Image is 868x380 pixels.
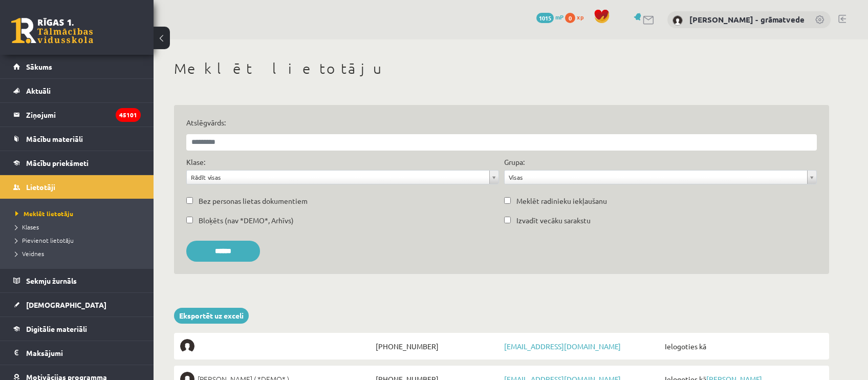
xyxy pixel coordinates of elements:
span: xp [577,13,583,21]
a: Pievienot lietotāju [15,236,143,245]
span: Rādīt visas [191,171,485,184]
a: Digitālie materiāli [13,317,141,341]
a: Aktuāli [13,79,141,102]
span: Sekmju žurnāls [26,276,77,285]
label: Grupa: [504,157,525,167]
a: Mācību priekšmeti [13,151,141,175]
legend: Ziņojumi [26,103,141,126]
span: Aktuāli [26,86,51,95]
label: Bloķēts (nav *DEMO*, Arhīvs) [199,215,294,226]
a: Maksājumi [13,341,141,365]
legend: Maksājumi [26,341,141,365]
a: Ziņojumi45101 [13,103,141,126]
span: Pievienot lietotāju [15,236,74,244]
span: Ielogoties kā [662,339,823,353]
span: Lietotāji [26,182,55,192]
i: 45101 [116,108,141,122]
span: Digitālie materiāli [26,324,87,333]
label: Bez personas lietas dokumentiem [199,196,308,206]
a: Rīgas 1. Tālmācības vidusskola [11,18,93,44]
img: Antra Sondore - grāmatvede [672,15,683,26]
label: Meklēt radinieku iekļaušanu [516,196,607,206]
span: Mācību materiāli [26,134,83,143]
label: Atslēgvārds: [186,117,817,128]
a: [PERSON_NAME] - grāmatvede [689,14,805,25]
a: Lietotāji [13,175,141,199]
span: Klases [15,223,39,231]
span: Meklēt lietotāju [15,209,73,218]
label: Izvadīt vecāku sarakstu [516,215,591,226]
a: [DEMOGRAPHIC_DATA] [13,293,141,316]
span: Veidnes [15,249,44,258]
a: 0 xp [565,13,589,21]
span: Mācību priekšmeti [26,158,89,167]
a: Meklēt lietotāju [15,209,143,218]
span: 0 [565,13,575,23]
h1: Meklēt lietotāju [174,60,829,77]
a: Rādīt visas [187,171,498,184]
span: [DEMOGRAPHIC_DATA] [26,300,106,309]
a: Mācību materiāli [13,127,141,151]
a: Klases [15,222,143,231]
a: 1015 mP [536,13,563,21]
a: Visas [505,171,816,184]
a: Sākums [13,55,141,78]
span: [PHONE_NUMBER] [373,339,502,353]
a: Eksportēt uz exceli [174,308,249,324]
span: 1015 [536,13,554,23]
a: Sekmju žurnāls [13,269,141,292]
a: [EMAIL_ADDRESS][DOMAIN_NAME] [504,342,621,351]
span: Sākums [26,62,52,71]
span: mP [555,13,563,21]
a: Veidnes [15,249,143,258]
label: Klase: [186,157,205,167]
span: Visas [509,171,803,184]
